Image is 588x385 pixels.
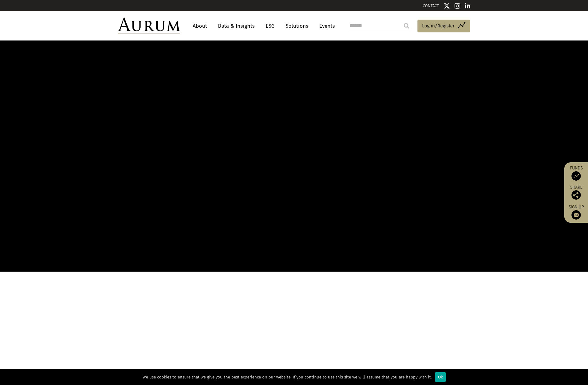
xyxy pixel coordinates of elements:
[263,20,278,32] a: ESG
[215,20,258,32] a: Data & Insights
[118,17,180,34] img: Aurum
[423,3,439,8] a: CONTACT
[567,185,585,200] div: Share
[190,20,210,32] a: About
[435,372,446,382] div: Ok
[422,22,455,30] span: Log in/Register
[316,20,335,32] a: Events
[400,20,413,32] input: Submit
[455,3,460,9] img: Instagram icon
[571,190,581,200] img: Share this post
[571,210,581,220] img: Sign up to our newsletter
[465,3,470,9] img: Linkedin icon
[444,3,450,9] img: Twitter icon
[567,165,585,181] a: Funds
[282,20,311,32] a: Solutions
[567,204,585,220] a: Sign up
[417,20,470,33] a: Log in/Register
[571,171,581,181] img: Access Funds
